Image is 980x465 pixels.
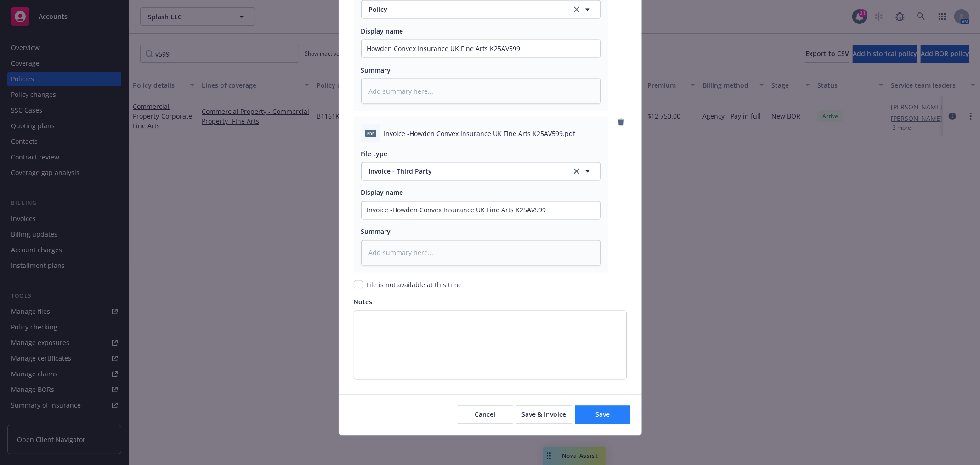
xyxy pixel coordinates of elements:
span: Invoice -Howden Convex Insurance UK Fine Arts K25AV599.pdf [384,129,576,138]
a: remove [616,117,627,128]
input: Add display name here... [362,202,600,219]
span: Display name [361,188,403,197]
span: File type [361,149,388,158]
span: Summary [361,66,391,74]
span: pdf [365,130,376,137]
input: Add display name here... [362,40,600,57]
button: Save & Invoice [516,406,572,424]
span: Save [595,410,610,419]
button: Cancel [458,406,513,424]
button: Invoice - Third Partyclear selection [361,162,601,181]
span: Cancel [475,410,495,419]
span: Invoice - Third Party [369,166,561,176]
a: clear selection [571,166,582,177]
span: Summary [361,227,391,236]
button: Save [575,406,630,424]
span: File is not available at this time [367,281,462,289]
span: Notes [354,298,373,306]
span: Save & Invoice [521,410,566,419]
span: Policy [369,5,561,14]
a: clear selection [571,4,582,15]
button: Policyclear selection [361,0,601,19]
span: Display name [361,27,403,35]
